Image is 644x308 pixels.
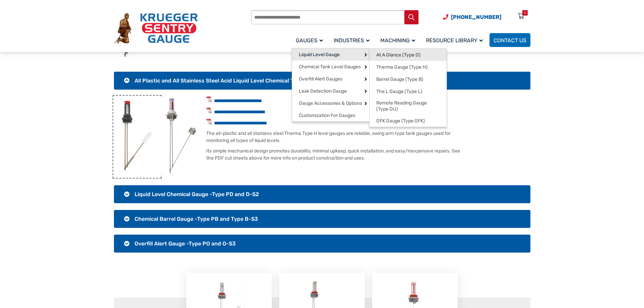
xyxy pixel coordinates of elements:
p: Its simple mechanical design promotes durability, minimal upkeep, quick installation, and easy/in... [114,147,530,162]
span: Machining [380,37,415,44]
a: Liquid Level Gauge [292,48,369,61]
span: Liquid Level Gauge [299,52,340,58]
span: [PHONE_NUMBER] [451,14,501,20]
span: Liquid Level Chemical Gauge -Type PD and D-S2 [135,191,259,197]
img: Hot Rolled Steel Grades [160,96,198,175]
span: Leak Detection Gauge [299,88,347,94]
span: Chemical Barrel Gauge -Type PB and Type B-S3 [135,216,258,222]
span: Remote Reading Gauge (Type DU) [376,100,440,112]
a: Industries [330,32,376,48]
span: Industries [334,37,369,44]
a: Gauges [292,32,330,48]
span: Overfill Alert Gauge -Type PO and O-S3 [135,240,236,247]
a: Chemical Tank Level Gauges [292,61,369,73]
a: At A Glance (Type D) [369,49,447,61]
a: Customization For Gauges [292,109,369,121]
span: Barrel Gauge (Type B) [376,76,423,82]
span: All Plastic and All Stainless Steel Acid Liquid Level Chemical Tank Gauges -Type PH - Type H-S3 [135,77,382,84]
a: Overfill Alert Gauges [292,73,369,85]
a: Leak Detection Gauge [292,85,369,97]
a: Resource Library [422,32,490,48]
span: GFK Gauge (Type GFK) [376,118,425,124]
span: Resource Library [426,37,483,44]
a: Gauge Accessories & Options [292,97,369,109]
a: The L Gauge (Type L) [369,85,447,97]
span: Overfill Alert Gauges [299,76,342,82]
span: Customization For Gauges [299,113,355,119]
span: The L Gauge (Type L) [376,89,422,95]
img: Krueger Sentry Gauge [114,13,198,44]
span: Chemical Tank Level Gauges [299,64,361,70]
a: Barrel Gauge (Type B) [369,73,447,85]
span: Contact Us [494,37,526,44]
span: At A Glance (Type D) [376,52,421,58]
span: Gauges [296,37,323,44]
a: Contact Us [490,33,530,47]
a: Remote Reading Gauge (Type DU) [369,97,447,115]
a: Therma Gauge (Type H) [369,61,447,73]
div: 0 [524,10,526,16]
a: Machining [376,32,422,48]
span: Gauge Accessories & Options [299,100,362,106]
p: The all-plastic and all stainless steel Therma Type H level gauges are reliable, swing arm type t... [114,130,530,144]
img: Hot Rolled Steel Grades [114,96,160,175]
a: GFK Gauge (Type GFK) [369,115,447,127]
span: Therma Gauge (Type H) [376,64,428,70]
a: Phone Number (920) 434-8860 [443,13,501,21]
